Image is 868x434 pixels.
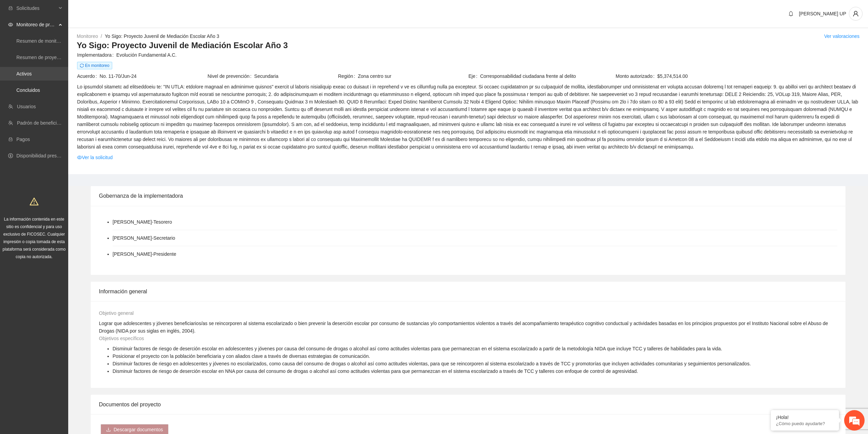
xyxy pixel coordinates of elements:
[99,282,837,301] div: Información general
[16,18,57,31] span: Monitoreo de proyectos
[3,186,130,210] textarea: Escriba su mensaje y pulse “Intro”
[254,72,337,80] span: Secundaria
[77,33,98,39] a: Monitoreo
[99,310,134,316] span: Objetivo general
[786,11,796,16] span: bell
[77,83,859,151] span: Lo ipsumdol sitametc ad elitseddoeiu te: "IN UTLA: etdolore magnaal en adminimve quisnos" exercit...
[16,71,32,76] a: Activos
[113,234,175,242] li: [PERSON_NAME] - Secretario
[113,368,638,374] span: Disminuir factores de riesgo de deserción escolar en NNA por causa del consumo de drogas o alcoho...
[16,137,30,142] a: Pagos
[8,22,13,27] span: eye
[77,154,113,161] a: eyeVer la solicitud
[776,415,834,420] div: ¡Hola!
[616,72,657,80] span: Monto autorizado
[17,120,67,126] a: Padrón de beneficiarios
[105,33,219,39] a: Yo Sigo: Proyecto Juvenil de Mediación Escolar Año 3
[77,40,859,51] h3: Yo Sigo: Proyecto Juvenil de Mediación Escolar Año 3
[99,336,144,341] span: Objetivos específicos
[849,7,863,20] button: user
[116,51,859,59] span: Evolución Fundamental A.C.
[99,186,837,206] div: Gobernanza de la implementadora
[80,64,84,68] span: sync
[101,33,102,39] span: /
[113,346,722,351] span: Disminuir factores de riesgo de deserción escolar en adolescentes y jóvenes por causa del consumo...
[799,11,846,16] span: [PERSON_NAME] UP
[77,155,82,160] span: eye
[112,3,128,20] div: Minimizar ventana de chat en vivo
[99,395,837,414] div: Documentos del proyecto
[100,72,207,80] span: No. 11-70/Jun-24
[16,55,89,60] a: Resumen de proyectos aprobados
[113,353,370,359] span: Posicionar el proyecto con la población beneficiaria y con aliados clave a través de diversas est...
[77,62,112,69] span: En monitoreo
[208,72,254,80] span: Nivel de prevención
[77,51,116,59] span: Implementadora
[776,421,834,426] p: ¿Cómo puedo ayudarte?
[77,72,100,80] span: Acuerdo
[113,250,176,258] li: [PERSON_NAME] - Presidente
[17,104,36,109] a: Usuarios
[40,91,94,160] span: Estamos en línea.
[99,321,828,334] span: Lograr que adolescentes y jóvenes beneficiarios/as se reincorporen al sistema escolarizado o bien...
[849,11,862,17] span: user
[106,427,111,433] span: download
[16,1,57,15] span: Solicitudes
[358,72,468,80] span: Zona centro sur
[8,6,13,11] span: inbox
[35,35,115,44] div: Chatee con nosotros ahora
[16,87,40,93] a: Concluidos
[16,153,75,158] a: Disponibilidad presupuestal
[824,33,859,39] a: Ver valoraciones
[114,426,163,433] span: Descargar documentos
[657,72,859,80] span: $5,374,514.00
[469,72,480,80] span: Eje
[3,217,66,259] span: La información contenida en este sitio es confidencial y para uso exclusivo de FICOSEC. Cualquier...
[113,361,751,366] span: Disminuir factores de riesgo en adolescentes y jóvenes no escolarizados, como causa del consumo d...
[30,197,39,206] span: warning
[16,38,66,44] a: Resumen de monitoreo
[480,72,598,80] span: Corresponsabilidad ciudadana frente al delito
[785,8,796,19] button: bell
[338,72,358,80] span: Región
[113,218,172,226] li: [PERSON_NAME] - Tesorero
